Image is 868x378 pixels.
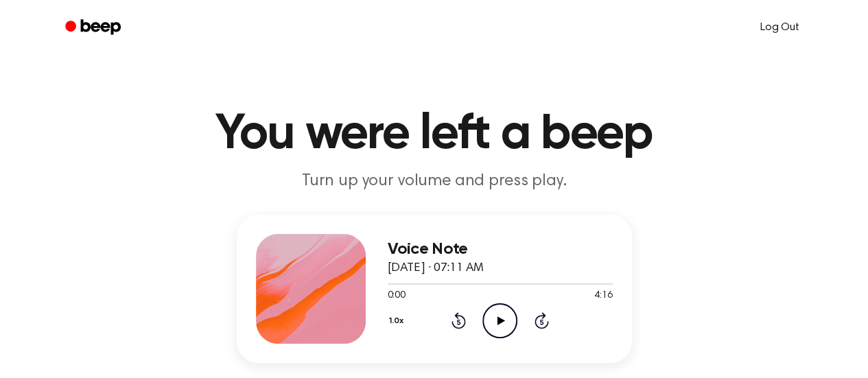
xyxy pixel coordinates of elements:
span: 0:00 [388,289,406,303]
a: Log Out [747,11,813,44]
span: [DATE] · 07:11 AM [388,262,484,274]
p: Turn up your volume and press play. [171,170,698,193]
span: 4:16 [594,289,612,303]
a: Beep [56,14,133,41]
h3: Voice Note [388,240,613,259]
h1: You were left a beep [83,110,786,159]
button: 1.0x [388,309,409,333]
